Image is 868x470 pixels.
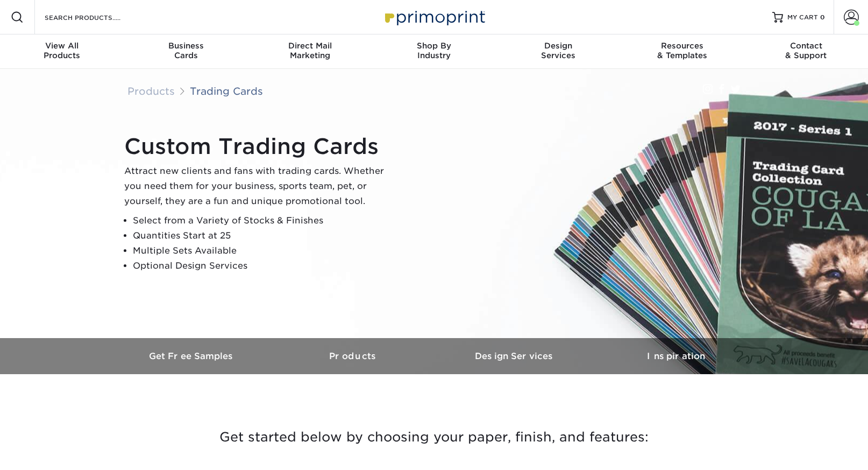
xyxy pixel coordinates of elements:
[133,228,393,243] li: Quantities Start at 25
[248,41,372,60] div: Marketing
[124,41,248,51] span: Business
[372,34,496,69] a: Shop ByIndustry
[124,164,393,209] p: Attract new clients and fans with trading cards. Whether you need them for your business, sports ...
[124,134,393,159] h1: Custom Trading Cards
[744,41,868,60] div: & Support
[620,34,744,69] a: Resources& Templates
[595,351,757,361] h3: Inspiration
[133,258,393,273] li: Optional Design Services
[133,213,393,228] li: Select from a Variety of Stocks & Finishes
[133,243,393,258] li: Multiple Sets Available
[127,85,175,97] a: Products
[380,5,488,29] img: Primoprint
[124,34,248,69] a: BusinessCards
[496,41,620,60] div: Services
[190,85,263,97] a: Trading Cards
[620,41,744,51] span: Resources
[372,41,496,60] div: Industry
[744,41,868,51] span: Contact
[744,34,868,69] a: Contact& Support
[820,13,825,21] span: 0
[434,338,595,374] a: Design Services
[248,41,372,51] span: Direct Mail
[273,338,434,374] a: Products
[119,413,749,461] h3: Get started below by choosing your paper, finish, and features:
[434,351,595,361] h3: Design Services
[111,351,273,361] h3: Get Free Samples
[372,41,496,51] span: Shop By
[496,41,620,51] span: Design
[787,13,818,22] span: MY CART
[496,34,620,69] a: DesignServices
[44,11,148,24] input: SEARCH PRODUCTS.....
[620,41,744,60] div: & Templates
[248,34,372,69] a: Direct MailMarketing
[111,338,273,374] a: Get Free Samples
[273,351,434,361] h3: Products
[124,41,248,60] div: Cards
[595,338,757,374] a: Inspiration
